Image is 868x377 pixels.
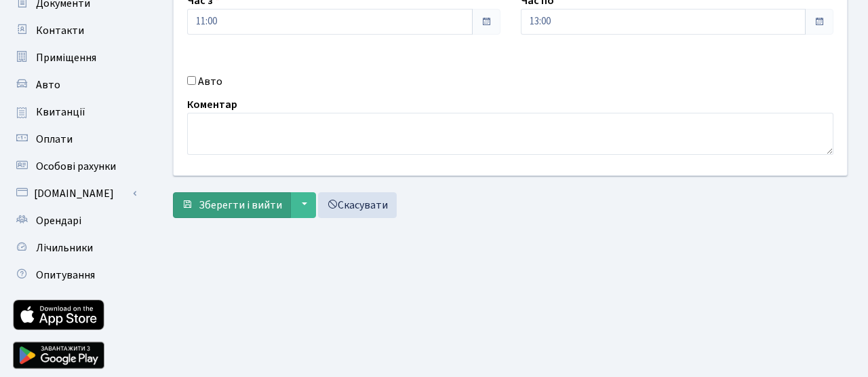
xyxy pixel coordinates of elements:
a: Приміщення [7,44,142,71]
span: Контакти [36,23,84,38]
span: Лічильники [36,240,93,255]
a: Особові рахунки [7,153,142,180]
span: Приміщення [36,50,96,65]
span: Орендарі [36,213,81,228]
a: Квитанції [7,98,142,126]
a: Лічильники [7,234,142,262]
label: Коментар [187,96,237,113]
a: Оплати [7,126,142,153]
a: Опитування [7,262,142,289]
a: [DOMAIN_NAME] [7,180,142,207]
span: Оплати [36,132,73,147]
label: Авто [198,73,222,90]
a: Орендарі [7,207,142,234]
span: Зберегти і вийти [199,198,282,213]
a: Контакти [7,17,142,44]
a: Скасувати [318,192,397,218]
span: Особові рахунки [36,159,116,174]
span: Квитанції [36,105,85,120]
span: Опитування [36,268,95,283]
span: Авто [36,77,60,92]
a: Авто [7,71,142,98]
button: Зберегти і вийти [173,192,291,218]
